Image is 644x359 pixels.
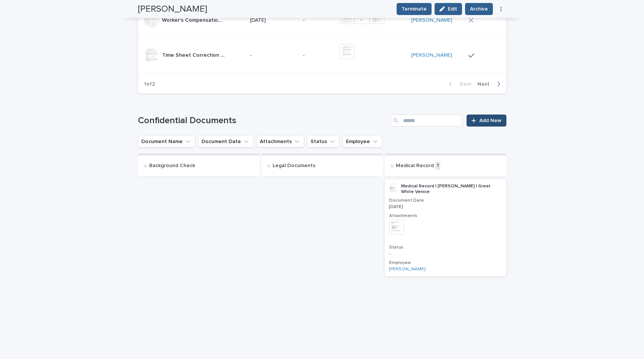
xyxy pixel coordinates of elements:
p: 1 of 2 [138,75,161,94]
h2: [PERSON_NAME] [138,4,207,15]
button: Status [307,136,339,148]
a: Medical Record | [PERSON_NAME] | Great White VeniceDocument Date[DATE]AttachmentsStatus-Employee[... [385,179,506,276]
h3: Status [389,244,502,250]
p: [DATE] [389,204,502,210]
p: - [303,17,334,24]
span: Edit [448,6,457,12]
a: [PERSON_NAME] [411,52,452,59]
span: Add New [479,118,502,123]
h3: Attachments [389,213,502,219]
input: Search [391,115,462,127]
a: Add New [467,115,506,127]
button: Edit [435,3,462,15]
a: [PERSON_NAME] [411,17,452,24]
h1: Confidential Documents [138,115,388,126]
p: - [389,251,502,256]
p: [DATE] [250,17,297,24]
p: Time Sheet Correction Form (Create Electronic Version) | Cruz-Cruz | Great White Venice [162,51,226,59]
tr: Worker's Compensation Claim | [PERSON_NAME] | [GEOGRAPHIC_DATA]Worker's Compensation Claim | [PER... [138,3,506,38]
span: Archive [470,5,488,13]
button: Employee [342,136,382,148]
p: Worker's Compensation Claim | Cruz-Cruz | Great White Venice [162,16,226,24]
p: - [250,52,297,59]
p: Medical Record [396,163,434,169]
span: Terminate [402,5,427,13]
p: Background Check [149,163,195,169]
h3: Document Date [389,198,502,204]
p: - [303,52,334,59]
span: Next [477,81,494,87]
button: Attachments [256,136,304,148]
a: [PERSON_NAME] [389,267,425,272]
button: Terminate [397,3,432,15]
p: Medical Record | [PERSON_NAME] | Great White Venice [401,184,502,195]
tr: Time Sheet Correction Form (Create Electronic Version) | [PERSON_NAME] | Great White VeniceTime S... [138,38,506,73]
button: Document Date [198,136,253,148]
button: Archive [465,3,493,15]
button: Back [443,81,474,87]
p: 1 [435,162,440,170]
h3: Employee [389,260,502,266]
p: Legal Documents [273,163,315,169]
button: Document Name [138,136,195,148]
button: Next [474,81,506,87]
span: Back [455,81,471,87]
